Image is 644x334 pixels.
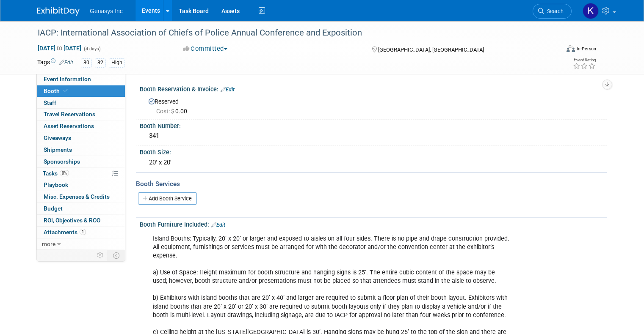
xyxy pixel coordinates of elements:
span: ROI, Objectives & ROO [44,217,100,224]
a: Edit [211,222,225,228]
button: Committed [180,44,231,53]
span: Travel Reservations [44,111,95,118]
img: Format-Inperson.png [567,45,575,52]
a: Giveaways [37,132,125,144]
span: Booth [44,88,69,94]
a: more [37,238,125,250]
td: Toggle Event Tabs [108,250,125,261]
a: Sponsorships [37,156,125,167]
a: Edit [59,60,73,66]
img: ExhibitDay [37,7,80,16]
div: Booth Number: [140,120,607,130]
i: Booth reservation complete [64,88,68,93]
span: [GEOGRAPHIC_DATA], [GEOGRAPHIC_DATA] [378,47,484,53]
td: Personalize Event Tab Strip [93,250,108,261]
span: Shipments [44,146,72,153]
div: In-Person [576,46,596,52]
span: Attachments [44,229,86,235]
span: (4 days) [83,46,101,52]
span: 1 [80,229,86,235]
a: Budget [37,203,125,214]
a: Staff [37,97,125,109]
div: Event Format [514,44,596,57]
div: 20' x 20' [146,156,600,169]
div: 80 [81,58,92,67]
div: 82 [95,58,106,67]
span: Staff [44,99,56,106]
span: more [42,241,55,247]
a: ROI, Objectives & ROO [37,215,125,226]
span: Tasks [43,170,69,177]
span: [DATE] [DATE] [37,44,82,52]
span: 0.00 [156,108,191,115]
span: Sponsorships [44,158,80,165]
span: Asset Reservations [44,123,94,129]
span: Genasys Inc [90,8,123,14]
div: Event Rating [573,58,596,62]
div: Booth Furniture Included: [140,218,607,229]
a: Attachments1 [37,227,125,238]
a: Edit [221,87,235,93]
a: Booth [37,85,125,97]
div: 341 [146,129,600,142]
div: Booth Size: [140,146,607,156]
div: High [109,58,125,67]
span: Misc. Expenses & Credits [44,193,110,200]
td: Tags [37,58,73,68]
div: Booth Services [136,179,607,189]
a: Tasks0% [37,168,125,179]
div: Booth Reservation & Invoice: [140,83,607,94]
a: Asset Reservations [37,120,125,132]
a: Travel Reservations [37,109,125,120]
span: Event Information [44,76,91,82]
a: Add Booth Service [138,192,197,205]
span: Giveaways [44,134,71,141]
span: Playbook [44,181,68,188]
a: Search [533,4,572,19]
span: Search [544,8,564,14]
span: 0% [60,170,69,176]
span: Cost: $ [156,108,175,115]
span: Budget [44,205,63,212]
div: IACP: International Association of Chiefs of Police Annual Conference and Exposition [35,25,549,41]
img: Kate Lawson [583,3,599,19]
div: Reserved [146,95,600,115]
a: Shipments [37,144,125,156]
a: Playbook [37,179,125,191]
a: Misc. Expenses & Credits [37,191,125,203]
a: Event Information [37,74,125,85]
span: to [55,45,64,52]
